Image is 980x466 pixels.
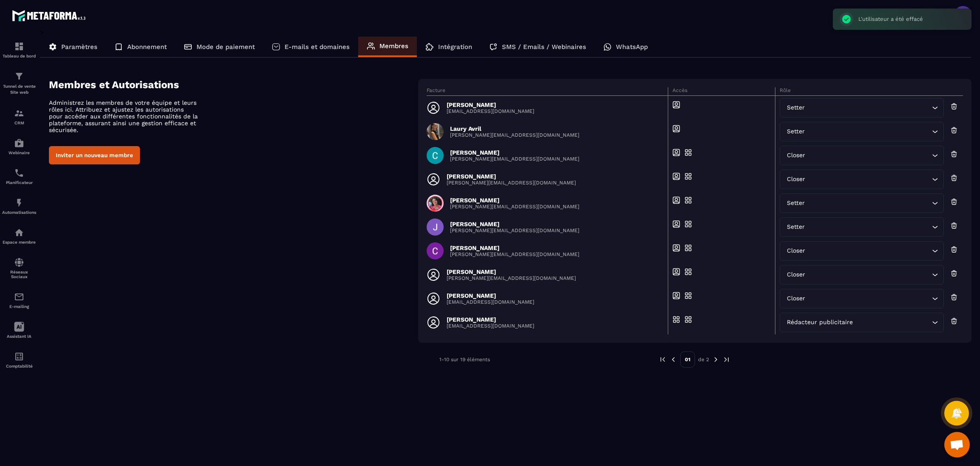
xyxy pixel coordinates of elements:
p: [PERSON_NAME][EMAIL_ADDRESS][DOMAIN_NAME] [447,180,576,186]
input: Search for option [807,198,930,208]
img: formation [14,71,24,81]
p: Abonnement [127,43,167,51]
div: Search for option [780,265,944,285]
img: email [14,292,24,302]
p: [PERSON_NAME][EMAIL_ADDRESS][DOMAIN_NAME] [450,251,579,257]
p: [PERSON_NAME] [450,149,579,156]
input: Search for option [807,222,930,232]
input: Search for option [807,127,930,136]
p: WhatsApp [616,43,648,51]
span: Setter [785,127,807,136]
p: Membres [379,42,408,50]
div: Search for option [780,313,944,332]
a: Assistant IA [2,315,36,345]
span: Setter [785,103,807,112]
p: Espace membre [2,240,36,245]
input: Search for option [807,294,930,303]
th: Rôle [775,87,963,96]
p: [PERSON_NAME] [450,245,579,251]
p: [PERSON_NAME][EMAIL_ADDRESS][DOMAIN_NAME] [450,227,579,233]
p: Automatisations [2,210,36,215]
div: > [40,29,971,380]
img: social-network [14,257,24,268]
span: Closer [785,270,807,279]
p: [PERSON_NAME] [450,221,579,227]
p: Paramètres [61,43,97,51]
img: next [712,356,720,363]
th: Facture [427,87,668,96]
img: formation [14,41,24,52]
div: Ouvrir le chat [944,432,970,457]
p: Planificateur [2,180,36,185]
a: formationformationTableau de bord [2,35,36,65]
h4: Membres et Autorisations [49,79,418,91]
button: Inviter un nouveau membre [49,146,140,164]
p: [PERSON_NAME] [447,101,534,108]
p: SMS / Emails / Webinaires [502,43,586,51]
p: E-mails et domaines [285,43,350,51]
p: Réseaux Sociaux [2,270,36,279]
input: Search for option [807,270,930,279]
span: Rédacteur publicitaire [785,318,855,327]
img: automations [14,138,24,148]
p: Comptabilité [2,364,36,368]
p: CRM [2,121,36,125]
p: [EMAIL_ADDRESS][DOMAIN_NAME] [447,299,534,305]
a: automationsautomationsWebinaire [2,132,36,161]
p: [PERSON_NAME][EMAIL_ADDRESS][DOMAIN_NAME] [450,132,579,138]
span: Closer [785,175,807,184]
p: Webinaire [2,150,36,155]
div: Search for option [780,122,944,141]
p: Tunnel de vente Site web [2,83,36,95]
a: automationsautomationsEspace membre [2,221,36,251]
span: Closer [785,294,807,303]
img: prev [669,356,677,363]
p: Intégration [438,43,472,51]
p: Mode de paiement [197,43,255,51]
p: 01 [680,351,695,368]
span: Closer [785,246,807,256]
a: formationformationCRM [2,102,36,132]
p: [PERSON_NAME] [447,316,534,323]
img: automations [14,227,24,238]
img: formation [14,108,24,118]
img: logo [12,8,88,23]
img: accountant [14,351,24,362]
a: social-networksocial-networkRéseaux Sociaux [2,251,36,285]
p: de 2 [698,356,709,363]
p: [PERSON_NAME] [450,197,579,204]
p: 1-10 sur 19 éléments [439,357,490,362]
p: [EMAIL_ADDRESS][DOMAIN_NAME] [447,323,534,329]
th: Accès [668,87,775,96]
a: formationformationTunnel de vente Site web [2,65,36,102]
a: accountantaccountantComptabilité [2,345,36,375]
div: Search for option [780,289,944,308]
input: Search for option [807,151,930,160]
div: Search for option [780,217,944,237]
p: [PERSON_NAME][EMAIL_ADDRESS][DOMAIN_NAME] [450,156,579,162]
p: [PERSON_NAME] [447,292,534,299]
img: scheduler [14,168,24,178]
p: [PERSON_NAME][EMAIL_ADDRESS][DOMAIN_NAME] [447,275,576,281]
a: schedulerschedulerPlanificateur [2,161,36,191]
span: Closer [785,151,807,160]
p: Assistant IA [2,334,36,339]
div: Search for option [780,170,944,189]
a: automationsautomationsAutomatisations [2,191,36,221]
span: Setter [785,222,807,232]
div: Search for option [780,241,944,261]
p: Laury Avril [450,125,579,132]
input: Search for option [855,318,930,327]
input: Search for option [807,175,930,184]
p: Administrez les membres de votre équipe et leurs rôles ici. Attribuez et ajustez les autorisation... [49,99,198,133]
img: next [723,356,730,363]
div: Search for option [780,146,944,165]
p: [PERSON_NAME] [447,268,576,275]
img: automations [14,198,24,208]
div: Search for option [780,98,944,118]
img: prev [659,356,667,363]
p: E-mailing [2,304,36,309]
p: [PERSON_NAME] [447,173,576,180]
input: Search for option [807,103,930,112]
p: [EMAIL_ADDRESS][DOMAIN_NAME] [447,108,534,114]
